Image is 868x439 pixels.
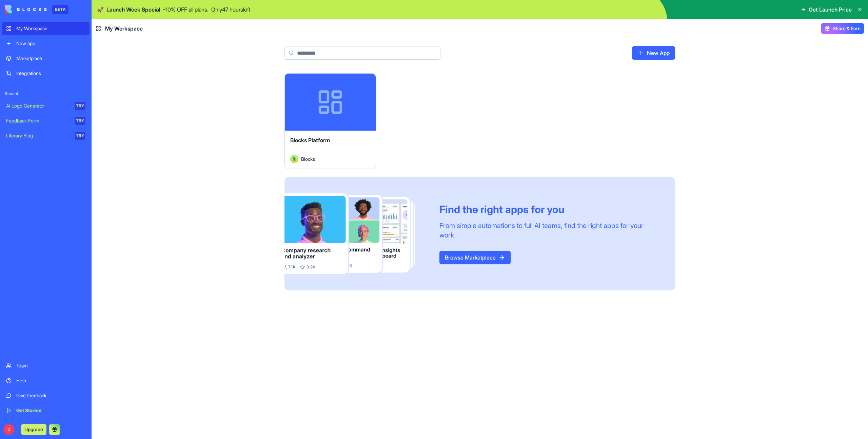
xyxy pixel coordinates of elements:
[6,132,70,139] div: Literary Blog
[439,251,511,264] a: Browse Marketplace
[284,73,376,169] a: Blocks PlatformAvatarBlocks
[2,52,90,65] a: Marketplace
[16,55,85,62] div: Marketplace
[2,99,90,113] a: AI Logo GeneratorTRY
[301,155,315,163] span: Blocks
[106,5,160,14] span: Launch Week Special
[632,46,675,60] a: New App
[3,424,14,435] span: D
[52,5,68,14] div: BETA
[284,193,429,274] img: Frame_181_egmpey.png
[5,5,68,14] a: BETA
[6,102,70,109] div: AI Logo Generator
[75,102,85,110] div: TRY
[16,25,85,32] div: My Workspace
[163,5,209,14] p: - 10 % OFF all plans.
[75,132,85,140] div: TRY
[21,426,46,433] a: Upgrade
[16,377,85,384] div: Help
[2,359,90,373] a: Team
[2,66,90,80] a: Integrations
[16,70,85,77] div: Integrations
[16,407,85,414] div: Get Started
[2,22,90,35] a: My Workspace
[105,24,143,33] span: My Workspace
[290,137,330,144] span: Blocks Platform
[2,129,90,142] a: Literary BlogTRY
[833,25,861,32] span: Share & Earn
[211,5,250,14] p: Only 47 hours left
[21,424,46,435] button: Upgrade
[290,155,298,163] img: Avatar
[2,404,90,417] a: Get Started
[2,114,90,128] a: Feedback FormTRY
[75,117,85,125] div: TRY
[2,37,90,50] a: New app
[809,5,852,14] span: Get Launch Price
[439,221,659,240] div: From simple automations to full AI teams, find the right apps for your work
[2,91,90,96] span: Recent
[6,117,70,124] div: Feedback Form
[821,23,864,34] button: Share & Earn
[16,392,85,399] div: Give feedback
[2,389,90,402] a: Give feedback
[439,203,659,215] div: Find the right apps for you
[97,5,104,14] span: 🚀
[16,362,85,369] div: Team
[2,374,90,387] a: Help
[5,5,47,14] img: logo
[16,40,85,47] div: New app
